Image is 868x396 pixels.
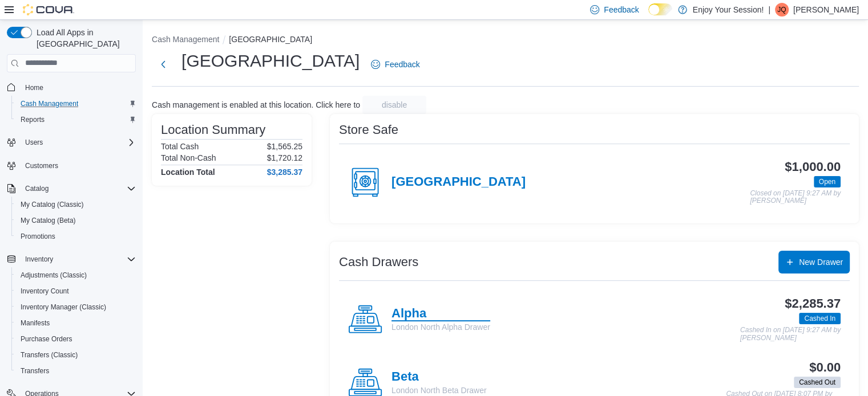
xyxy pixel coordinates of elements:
[21,80,136,95] span: Home
[385,59,419,70] span: Feedback
[391,307,490,321] h4: Alpha
[21,136,136,149] span: Users
[21,182,53,195] button: Catalog
[161,142,199,151] h6: Total Cash
[21,200,84,209] span: My Catalog (Classic)
[25,83,43,92] span: Home
[181,50,360,72] h1: [GEOGRAPHIC_DATA]
[16,316,136,330] span: Manifests
[32,27,136,50] span: Load All Apps in [GEOGRAPHIC_DATA]
[339,255,418,269] h3: Cash Drawers
[799,377,835,387] span: Cashed Out
[339,123,398,137] h3: Store Safe
[11,299,140,315] button: Inventory Manager (Classic)
[21,334,72,344] span: Purchase Orders
[16,214,136,227] span: My Catalog (Beta)
[16,230,136,243] span: Promotions
[775,3,789,17] div: Jessica Quenneville
[16,348,136,362] span: Transfers (Classic)
[16,214,80,227] a: My Catalog (Beta)
[366,53,424,76] a: Feedback
[2,134,140,150] button: Users
[21,182,136,195] span: Catalog
[16,364,136,378] span: Transfers
[21,287,69,296] span: Inventory Count
[768,3,770,17] p: |
[25,184,49,193] span: Catalog
[11,363,140,379] button: Transfers
[648,15,649,16] span: Dark Mode
[362,96,426,114] button: disable
[391,385,487,396] p: London North Beta Drawer
[11,283,140,299] button: Inventory Count
[21,159,63,173] a: Customers
[11,315,140,331] button: Manifests
[11,228,140,244] button: Promotions
[25,255,53,264] span: Inventory
[16,348,82,362] a: Transfers (Classic)
[161,153,216,162] h6: Total Non-Cash
[21,319,50,328] span: Manifests
[16,284,136,298] span: Inventory Count
[819,177,835,187] span: Open
[16,113,49,126] a: Reports
[21,303,106,312] span: Inventory Manager (Classic)
[21,115,45,124] span: Reports
[11,197,140,213] button: My Catalog (Classic)
[16,97,136,111] span: Cash Management
[25,161,58,170] span: Customers
[11,331,140,347] button: Purchase Orders
[693,3,764,17] p: Enjoy Your Session!
[152,35,219,44] button: Cash Management
[23,4,74,15] img: Cova
[21,81,48,95] a: Home
[16,113,136,126] span: Reports
[648,3,672,15] input: Dark Mode
[785,297,841,311] h3: $2,285.37
[161,123,265,137] h3: Location Summary
[267,168,302,177] h4: $3,285.37
[152,100,360,109] p: Cash management is enabled at this location. Click here to
[267,142,302,151] p: $1,565.25
[11,213,140,228] button: My Catalog (Beta)
[11,96,140,112] button: Cash Management
[16,198,88,211] a: My Catalog (Classic)
[391,321,490,333] p: London North Alpha Drawer
[16,300,136,314] span: Inventory Manager (Classic)
[21,350,78,360] span: Transfers (Classic)
[16,198,136,211] span: My Catalog (Classic)
[11,112,140,128] button: Reports
[16,332,136,346] span: Purchase Orders
[2,181,140,197] button: Catalog
[391,370,487,385] h4: Beta
[16,300,111,314] a: Inventory Manager (Classic)
[778,251,850,273] button: New Drawer
[21,216,76,225] span: My Catalog (Beta)
[785,160,841,174] h3: $1,000.00
[11,267,140,283] button: Adjustments (Classic)
[799,313,841,324] span: Cashed In
[382,99,407,111] span: disable
[2,251,140,267] button: Inventory
[793,3,859,17] p: [PERSON_NAME]
[152,34,859,47] nav: An example of EuiBreadcrumbs
[229,35,312,44] button: [GEOGRAPHIC_DATA]
[16,284,74,298] a: Inventory Count
[750,190,841,205] p: Closed on [DATE] 9:27 AM by [PERSON_NAME]
[794,377,841,388] span: Cashed Out
[267,153,302,162] p: $1,720.12
[2,157,140,174] button: Customers
[16,364,54,378] a: Transfers
[11,347,140,363] button: Transfers (Classic)
[152,53,175,76] button: Next
[21,366,49,375] span: Transfers
[21,252,136,266] span: Inventory
[799,256,843,268] span: New Drawer
[16,316,54,330] a: Manifests
[804,313,835,324] span: Cashed In
[161,168,215,177] h4: Location Total
[21,271,87,280] span: Adjustments (Classic)
[2,79,140,96] button: Home
[21,136,47,149] button: Users
[16,268,91,282] a: Adjustments (Classic)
